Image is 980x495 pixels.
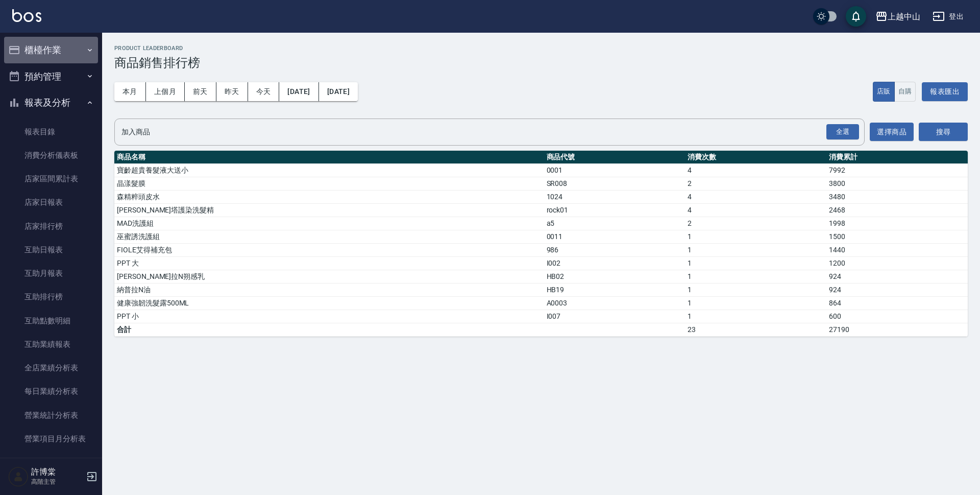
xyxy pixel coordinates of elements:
td: 4 [685,190,826,203]
a: 互助點數明細 [4,309,98,333]
td: 森精粹頭皮水 [114,190,544,203]
td: 4 [685,163,826,177]
td: 7992 [826,163,968,177]
a: 店家區間累計表 [4,167,98,191]
td: A0003 [544,296,685,310]
td: 1 [685,296,826,310]
td: 0001 [544,163,685,177]
button: [DATE] [319,82,358,101]
button: 報表匯出 [922,82,968,101]
td: 1 [685,230,826,243]
td: 寶齡超貴養髮液大送小 [114,163,544,177]
div: 上越中山 [888,10,920,23]
a: 互助日報表 [4,238,98,262]
table: a dense table [114,151,968,337]
td: 合計 [114,323,544,336]
td: 3480 [826,190,968,203]
a: 互助排行榜 [4,285,98,309]
td: 2468 [826,203,968,217]
button: 本月 [114,82,146,101]
th: 商品代號 [544,151,685,164]
td: 1440 [826,243,968,256]
input: 商品名稱 [119,123,845,141]
button: 自購 [894,82,916,102]
td: 864 [826,296,968,310]
td: SR008 [544,177,685,190]
button: 預約管理 [4,63,98,90]
button: 上個月 [146,82,185,101]
td: rock01 [544,203,685,217]
h5: 許博棠 [31,467,83,477]
td: 1 [685,310,826,323]
td: 健康強韌洗髮露500ML [114,296,544,310]
div: 全選 [826,124,859,140]
td: 0011 [544,230,685,243]
a: 報表匯出 [922,77,968,106]
td: 晶漾髮膜 [114,177,544,190]
a: 營業統計分析表 [4,404,98,427]
a: 每日業績分析表 [4,380,98,403]
a: 店家日報表 [4,191,98,214]
a: 設計師業績表 [4,451,98,474]
td: HB02 [544,270,685,283]
td: PPT 小 [114,310,544,323]
a: 報表目錄 [4,120,98,144]
th: 消費次數 [685,151,826,164]
td: HB19 [544,283,685,296]
td: PPT 大 [114,256,544,270]
button: 搜尋 [919,123,968,142]
td: FIOLE艾得補充包 [114,243,544,256]
button: 前天 [185,82,216,101]
th: 商品名稱 [114,151,544,164]
td: [PERSON_NAME]塔護染洗髮精 [114,203,544,217]
td: 1500 [826,230,968,243]
td: 4 [685,203,826,217]
a: 店家排行榜 [4,215,98,238]
td: I002 [544,256,685,270]
td: MAD洗護組 [114,217,544,230]
td: 2 [685,177,826,190]
a: 全店業績分析表 [4,356,98,380]
h3: 商品銷售排行榜 [114,56,968,70]
td: 1 [685,243,826,256]
img: Person [8,466,29,487]
td: 1 [685,270,826,283]
img: Logo [12,9,41,22]
a: 營業項目月分析表 [4,427,98,451]
button: Open [824,122,861,142]
td: 1998 [826,217,968,230]
h2: Product LeaderBoard [114,45,968,52]
td: 986 [544,243,685,256]
button: [DATE] [279,82,318,101]
button: 昨天 [216,82,248,101]
a: 消費分析儀表板 [4,144,98,167]
td: 納普拉N油 [114,283,544,296]
button: 報表及分析 [4,89,98,116]
button: 店販 [873,82,895,102]
td: 1 [685,256,826,270]
button: 今天 [248,82,280,101]
td: 3800 [826,177,968,190]
td: 1200 [826,256,968,270]
td: 巫蜜誘洗護組 [114,230,544,243]
td: 924 [826,283,968,296]
button: 櫃檯作業 [4,37,98,63]
button: 登出 [928,7,968,26]
td: 1 [685,283,826,296]
td: 27190 [826,323,968,336]
p: 高階主管 [31,477,83,486]
button: save [846,6,866,27]
td: 600 [826,310,968,323]
td: 1024 [544,190,685,203]
a: 互助業績報表 [4,333,98,356]
button: 上越中山 [871,6,924,27]
button: 選擇商品 [870,123,914,142]
td: 2 [685,217,826,230]
th: 消費累計 [826,151,968,164]
td: 924 [826,270,968,283]
td: I007 [544,310,685,323]
td: [PERSON_NAME]拉N朔感乳 [114,270,544,283]
a: 互助月報表 [4,262,98,285]
td: a5 [544,217,685,230]
td: 23 [685,323,826,336]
